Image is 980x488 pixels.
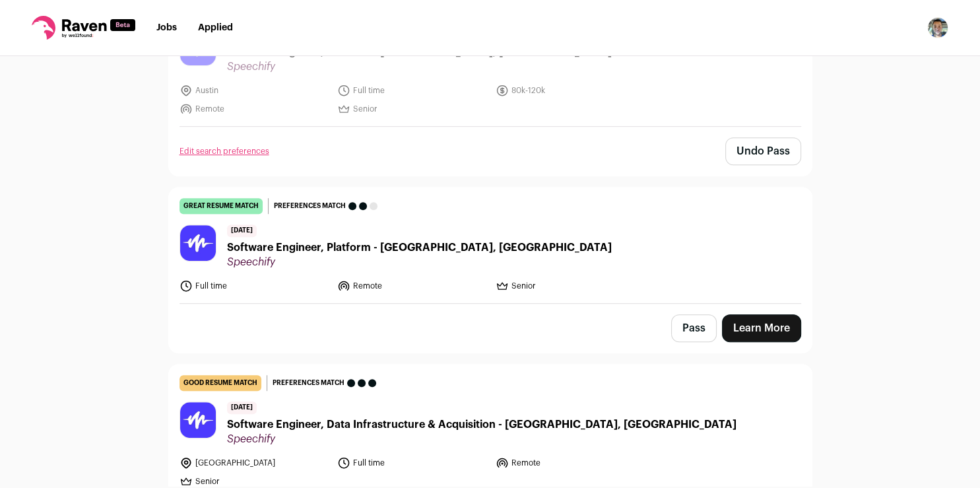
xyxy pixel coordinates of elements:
li: Senior [180,475,330,488]
li: [GEOGRAPHIC_DATA] [180,456,330,470]
li: Remote [337,279,488,293]
li: 80k-120k [496,84,646,97]
span: Speechify [227,60,612,73]
li: Remote [180,102,330,116]
span: [DATE] [227,225,257,237]
a: Learn More [722,314,801,342]
a: Edit search preferences [180,146,269,157]
li: Remote [496,456,646,470]
li: Full time [180,279,330,293]
a: Jobs [156,23,177,32]
span: Speechify [227,433,736,446]
img: 59b05ed76c69f6ff723abab124283dfa738d80037756823f9fc9e3f42b66bce3.jpg [180,225,216,261]
div: good resume match [180,375,261,391]
a: Applied [198,23,233,32]
span: Preferences match [274,199,346,213]
li: Senior [496,279,646,293]
span: Speechify [227,256,612,269]
button: Undo Pass [725,137,801,165]
li: Full time [337,456,488,470]
span: Software Engineer, Data Infrastructure & Acquisition - [GEOGRAPHIC_DATA], [GEOGRAPHIC_DATA] [227,417,736,433]
span: [DATE] [227,401,257,414]
li: Full time [337,84,488,97]
li: Austin [180,84,330,97]
button: Open dropdown [927,17,948,38]
li: Senior [337,102,488,116]
img: 19917917-medium_jpg [927,17,948,38]
a: great resume match Preferences match [DATE] Software Engineer, Platform - [GEOGRAPHIC_DATA], [GEO... [169,188,812,303]
span: Preferences match [273,376,344,390]
div: great resume match [180,198,263,214]
img: 59b05ed76c69f6ff723abab124283dfa738d80037756823f9fc9e3f42b66bce3.jpg [180,402,216,438]
button: Pass [671,314,717,342]
span: Software Engineer, Platform - [GEOGRAPHIC_DATA], [GEOGRAPHIC_DATA] [227,240,612,256]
